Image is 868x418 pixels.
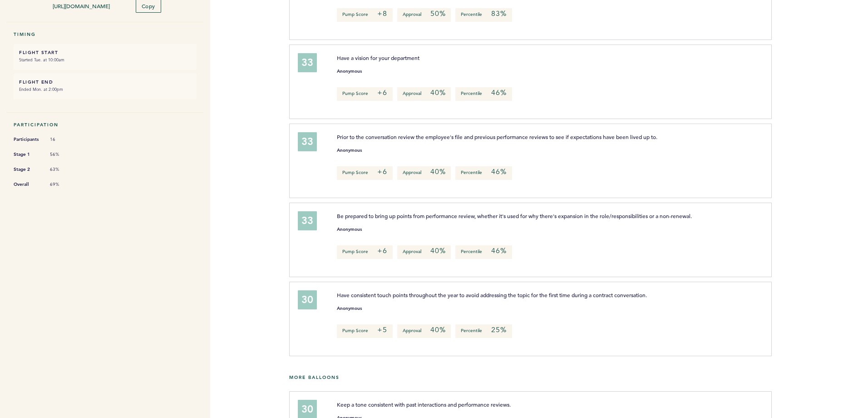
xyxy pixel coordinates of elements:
em: +6 [377,88,387,97]
p: Approval [397,8,451,22]
span: Keep a tone consistent with past interactions and performance reviews. [337,401,511,408]
p: Percentile [455,245,512,259]
span: 69% [50,181,77,188]
p: Percentile [455,87,512,101]
p: Approval [397,245,451,259]
small: Ended Mon. at 2:00pm [19,85,191,94]
p: Pump Score [337,166,393,180]
p: Percentile [455,166,512,180]
span: Participants [14,135,41,144]
em: 40% [430,246,445,255]
span: Prior to the conversation review the employee's file and previous performance reviews to see if e... [337,133,657,140]
div: 33 [298,53,317,72]
em: 25% [491,325,506,334]
em: 46% [491,88,506,97]
small: Anonymous [337,227,362,232]
p: Pump Score [337,245,393,259]
h6: FLIGHT END [19,79,191,85]
em: 46% [491,246,506,255]
small: Started Tue. at 10:00am [19,55,191,65]
em: 40% [430,88,445,97]
div: 30 [298,290,317,309]
span: Have a vision for your department [337,54,419,61]
em: 50% [430,9,445,18]
span: Copy [142,2,155,10]
small: Anonymous [337,306,362,311]
em: +5 [377,325,387,334]
p: Pump Score [337,324,393,338]
em: +8 [377,9,387,18]
p: Approval [397,324,451,338]
em: 40% [430,167,445,176]
small: Anonymous [337,69,362,74]
em: +6 [377,246,387,255]
h5: More Balloons [289,374,861,380]
em: 40% [430,325,445,334]
p: Pump Score [337,8,393,22]
em: 83% [491,9,506,18]
p: Percentile [455,324,512,338]
div: 33 [298,132,317,151]
span: Stage 2 [14,165,41,174]
p: Percentile [455,8,512,22]
span: 56% [50,151,77,158]
small: Anonymous [337,148,362,153]
span: Be prepared to bring up points from performance review, whether it's used for why there's expansi... [337,212,692,219]
span: Stage 1 [14,150,41,159]
h6: FLIGHT START [19,50,191,55]
div: 33 [298,211,317,230]
span: Have consistent touch points throughout the year to avoid addressing the topic for the first time... [337,291,647,299]
p: Approval [397,87,451,101]
span: 16 [50,136,77,143]
em: +6 [377,167,387,176]
span: Overall [14,180,41,189]
span: 63% [50,166,77,173]
h5: Participation [14,122,197,128]
h5: Timing [14,31,197,37]
em: 46% [491,167,506,176]
p: Pump Score [337,87,393,101]
p: Approval [397,166,451,180]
